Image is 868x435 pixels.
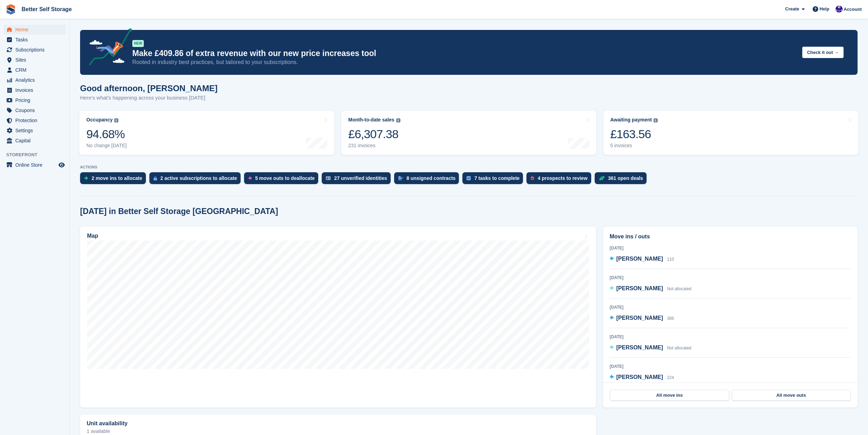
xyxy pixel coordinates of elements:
p: Here's what's happening across your business [DATE] [80,94,218,102]
h2: Move ins / outs [610,232,851,241]
span: Settings [15,126,57,135]
p: Rooted in industry best practices, but tailored to your subscriptions. [132,58,797,66]
span: Help [820,6,829,13]
button: Check it out → [802,47,844,58]
a: 27 unverified identities [322,172,394,188]
img: active_subscription_to_allocate_icon-d502201f5373d7db506a760aba3b589e785aa758c864c3986d89f69b8ff3... [154,176,157,181]
a: All move ins [610,390,729,401]
span: CRM [15,65,57,75]
span: [PERSON_NAME] [616,345,663,350]
div: 5 invoices [610,143,658,149]
span: Online Store [15,160,57,170]
img: task-75834270c22a3079a89374b754ae025e5fb1db73e45f91037f5363f120a921f8.svg [467,176,471,180]
a: menu [3,65,66,75]
div: 361 open deals [608,175,643,181]
img: deal-1b604bf984904fb50ccaf53a9ad4b4a5d6e5aea283cecdc64d6e3604feb123c2.svg [599,176,605,181]
a: 7 tasks to complete [462,172,526,188]
div: [DATE] [610,363,851,370]
a: Preview store [57,161,66,169]
p: ACTIONS [80,165,858,169]
div: Awaiting payment [610,117,652,123]
a: Better Self Storage [19,3,75,15]
div: 231 invoices [348,143,400,149]
div: 7 tasks to complete [474,175,519,181]
img: stora-icon-8386f47178a22dfd0bd8f6a31ec36ba5ce8667c1dd55bd0f319d3a0aa187defe.svg [6,4,16,15]
img: prospect-51fa495bee0391a8d652442698ab0144808aea92771e9ea1ae160a38d050c398.svg [531,176,534,180]
a: menu [3,35,66,45]
div: 27 unverified identities [334,175,387,181]
a: Month-to-date sales £6,307.38 231 invoices [341,111,596,155]
div: [DATE] [610,334,851,340]
a: menu [3,75,66,85]
a: All move outs [732,390,851,401]
div: No change [DATE] [86,143,127,149]
a: menu [3,95,66,105]
div: 94.68% [86,127,127,141]
div: £6,307.38 [348,127,400,141]
span: Storefront [6,151,69,158]
div: £163.56 [610,127,658,141]
h2: [DATE] in Better Self Storage [GEOGRAPHIC_DATA] [80,207,278,216]
a: menu [3,85,66,95]
img: David Macdonald [836,6,843,13]
a: 361 open deals [595,172,650,188]
a: Map [80,227,596,408]
div: 2 move ins to allocate [92,175,142,181]
span: Pricing [15,95,57,105]
a: menu [3,126,66,135]
span: Capital [15,136,57,145]
div: [DATE] [610,245,851,251]
span: 306 [667,316,674,321]
a: menu [3,25,66,34]
a: menu [3,105,66,115]
div: [DATE] [610,304,851,310]
span: [PERSON_NAME] [616,374,663,380]
a: [PERSON_NAME] Not allocated [610,284,691,293]
a: [PERSON_NAME] 306 [610,314,674,323]
img: icon-info-grey-7440780725fd019a000dd9b08b2336e03edf1995a4989e88bcd33f0948082b44.svg [114,118,118,122]
div: NEW [132,40,144,47]
a: 2 move ins to allocate [80,172,149,188]
a: 5 move outs to deallocate [244,172,322,188]
p: Make £409.86 of extra revenue with our new price increases tool [132,48,797,58]
a: Occupancy 94.68% No change [DATE] [79,111,334,155]
span: 224 [667,375,674,380]
img: contract_signature_icon-13c848040528278c33f63329250d36e43548de30e8caae1d1a13099fd9432cc5.svg [398,176,403,180]
h1: Good afternoon, [PERSON_NAME] [80,84,218,93]
a: 4 prospects to review [526,172,594,188]
a: [PERSON_NAME] 224 [610,373,674,382]
a: 8 unsigned contracts [394,172,463,188]
a: [PERSON_NAME] 110 [610,255,674,264]
img: price-adjustments-announcement-icon-8257ccfd72463d97f412b2fc003d46551f7dbcb40ab6d574587a9cd5c0d94... [83,28,132,68]
span: Home [15,25,57,34]
a: Awaiting payment £163.56 5 invoices [603,111,858,155]
img: move_outs_to_deallocate_icon-f764333ba52eb49d3ac5e1228854f67142a1ed5810a6f6cc68b1a99e826820c5.svg [248,176,252,180]
img: icon-info-grey-7440780725fd019a000dd9b08b2336e03edf1995a4989e88bcd33f0948082b44.svg [396,118,400,122]
div: 2 active subscriptions to allocate [161,175,237,181]
div: 4 prospects to review [538,175,587,181]
h2: Unit availability [87,420,127,427]
span: Coupons [15,105,57,115]
span: Not allocated [667,286,691,291]
span: Analytics [15,75,57,85]
span: Sites [15,55,57,65]
span: Subscriptions [15,45,57,55]
a: 2 active subscriptions to allocate [149,172,244,188]
h2: Map [87,233,98,239]
span: Protection [15,116,57,125]
div: 5 move outs to deallocate [255,175,315,181]
span: Tasks [15,35,57,45]
div: Occupancy [86,117,112,123]
span: [PERSON_NAME] [616,256,663,262]
span: Invoices [15,85,57,95]
img: icon-info-grey-7440780725fd019a000dd9b08b2336e03edf1995a4989e88bcd33f0948082b44.svg [654,118,658,122]
span: [PERSON_NAME] [616,315,663,321]
a: menu [3,136,66,145]
a: menu [3,55,66,65]
a: [PERSON_NAME] Not allocated [610,343,691,353]
span: Create [785,6,799,13]
span: 110 [667,257,674,262]
a: menu [3,45,66,55]
a: menu [3,116,66,125]
div: 8 unsigned contracts [407,175,456,181]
